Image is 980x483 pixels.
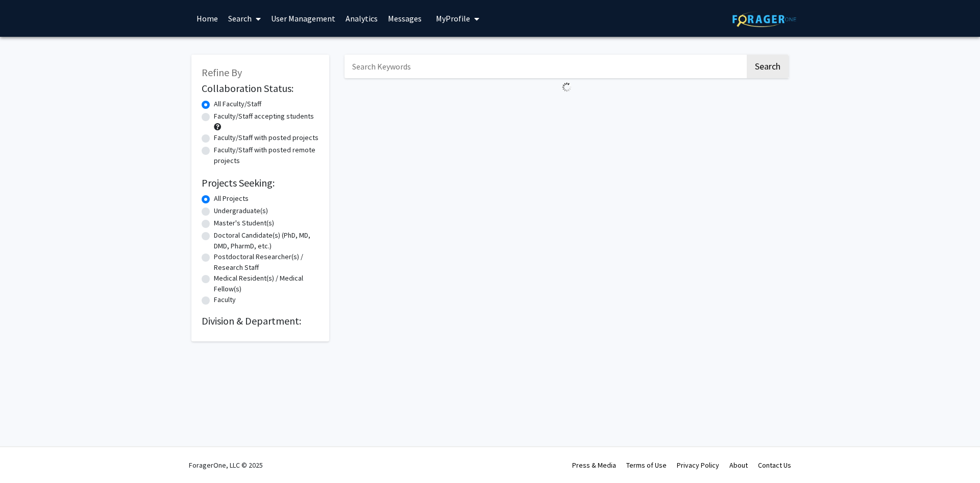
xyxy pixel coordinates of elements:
label: Master's Student(s) [214,218,274,228]
a: Search [223,1,266,36]
span: My Profile [436,13,470,24]
h2: Division & Department: [202,315,319,327]
label: All Faculty/Staff [214,99,261,109]
a: Messages [383,1,427,36]
a: Home [191,1,223,36]
a: Press & Media [572,461,616,470]
a: User Management [266,1,340,36]
img: Loading [558,78,576,96]
a: Contact Us [758,461,791,470]
a: Terms of Use [626,461,667,470]
label: Doctoral Candidate(s) (PhD, MD, DMD, PharmD, etc.) [214,230,319,251]
input: Search Keywords [345,55,745,78]
label: Medical Resident(s) / Medical Fellow(s) [214,273,319,294]
h2: Collaboration Status: [202,82,319,95]
label: Faculty/Staff with posted projects [214,132,318,143]
h2: Projects Seeking: [202,177,319,189]
nav: Page navigation [345,96,789,120]
span: Refine By [202,66,242,79]
label: Faculty/Staff accepting students [214,111,314,122]
a: About [729,461,748,470]
div: ForagerOne, LLC © 2025 [189,447,263,483]
a: Analytics [340,1,383,36]
button: Search [747,55,789,78]
label: Undergraduate(s) [214,205,268,216]
a: Privacy Policy [677,461,719,470]
label: All Projects [214,193,249,204]
label: Faculty [214,294,236,305]
img: ForagerOne Logo [732,11,796,27]
label: Faculty/Staff with posted remote projects [214,145,319,166]
label: Postdoctoral Researcher(s) / Research Staff [214,251,319,273]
